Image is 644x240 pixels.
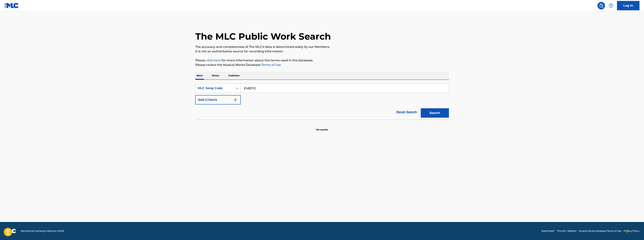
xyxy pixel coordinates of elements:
p: Please for more information about the terms used in the database. [195,58,449,63]
p: Work [195,72,204,80]
a: Musical Works Database Terms of Use [579,229,621,233]
p: Writer [211,72,221,80]
p: It is not an authoritative source for recording information. [195,49,449,54]
img: 9d2ae6d4665cec9f34b9.svg [233,98,238,102]
a: Privacy Policy [624,229,639,233]
a: Need Help? [542,229,555,233]
a: Public Search [597,2,605,9]
form: Search Form [195,84,449,120]
span: Mechanical Licensing Collective © 2025 [21,229,64,233]
h1: The MLC Public Work Search [195,31,331,42]
a: The MLC Website [557,229,576,233]
a: Terms of Use [261,63,281,67]
img: logo [5,229,16,233]
p: Please review the Musical Works Database [195,63,449,67]
a: Log In [617,1,639,10]
a: Reset Search [395,108,419,116]
img: help [609,3,613,8]
iframe: Chat Widget [625,222,644,240]
img: MLC Logo [5,3,19,8]
div: Drag [626,226,629,237]
p: No results [316,123,328,131]
button: Search [421,108,449,118]
button: Add Criteria [195,95,241,105]
img: search [599,3,603,8]
p: The accuracy and completeness of The MLC's data is determined solely by our Members. [195,45,449,49]
div: Help [607,2,615,9]
div: MLC Song Code [198,86,231,90]
p: Publisher [227,72,241,80]
a: click here [206,59,221,62]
